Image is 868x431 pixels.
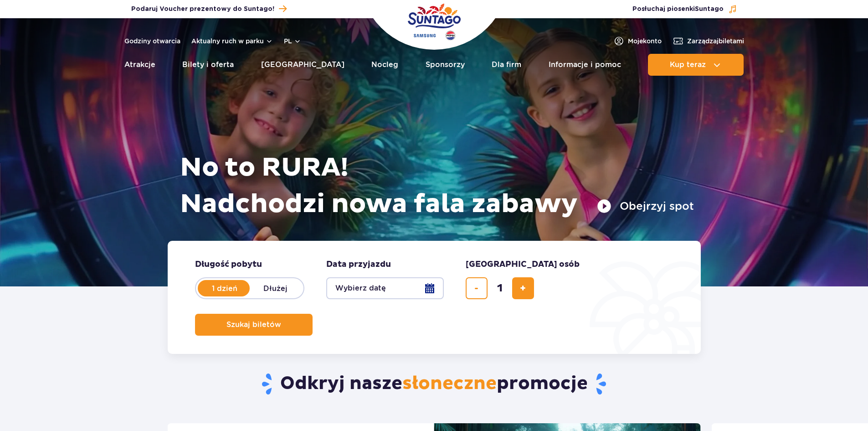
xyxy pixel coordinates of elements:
button: pl [284,36,301,46]
a: Godziny otwarcia [124,36,180,46]
button: Wybierz datę [326,277,444,299]
button: usuń bilet [466,277,488,299]
span: Moje konto [628,36,662,46]
span: Kup teraz [670,61,706,69]
label: Dłużej [250,279,302,298]
span: Szukaj biletów [226,321,281,329]
a: Informacje i pomoc [549,54,621,76]
button: Obejrzyj spot [597,199,694,213]
button: Posłuchaj piosenkiSuntago [632,5,737,14]
a: Sponsorzy [426,54,465,76]
span: Posłuchaj piosenki [632,5,724,14]
a: Dla firm [492,54,521,76]
input: liczba biletów [489,277,511,299]
span: [GEOGRAPHIC_DATA] osób [466,259,580,270]
button: dodaj bilet [512,277,534,299]
span: Data przyjazdu [326,259,391,270]
a: Zarządzajbiletami [673,36,744,47]
h1: No to RURA! Nadchodzi nowa fala zabawy [180,150,694,223]
form: Planowanie wizyty w Park of Poland [168,241,701,354]
a: Bilety i oferta [182,54,234,76]
button: Szukaj biletów [195,314,313,336]
span: słoneczne [402,372,497,395]
a: Nocleg [371,54,398,76]
a: [GEOGRAPHIC_DATA] [261,54,344,76]
a: Mojekonto [613,36,662,47]
span: Suntago [695,6,724,12]
label: 1 dzień [199,279,251,298]
span: Podaruj Voucher prezentowy do Suntago! [131,5,274,14]
span: Długość pobytu [195,259,262,270]
button: Aktualny ruch w parku [191,37,273,45]
span: Zarządzaj biletami [687,36,744,46]
a: Podaruj Voucher prezentowy do Suntago! [131,3,287,15]
a: Atrakcje [124,54,155,76]
h2: Odkryj nasze promocje [167,372,701,396]
button: Kup teraz [648,54,744,76]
